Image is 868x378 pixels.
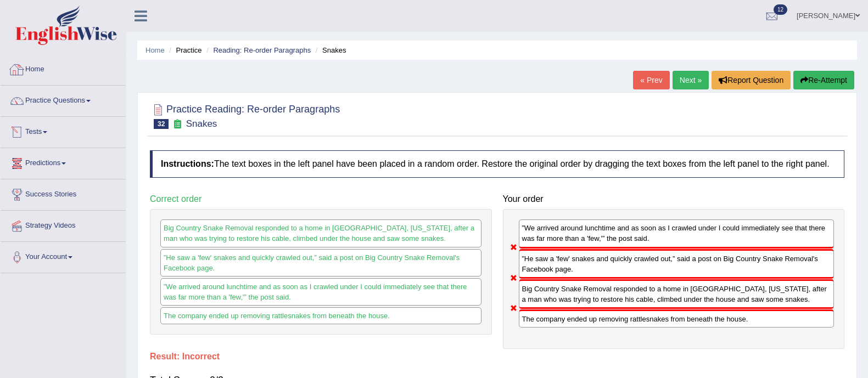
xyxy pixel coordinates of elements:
button: Re-Attempt [793,71,854,89]
a: Tests [1,117,126,144]
a: Strategy Videos [1,211,126,238]
span: 32 [154,119,169,129]
div: The company ended up removing rattlesnakes from beneath the house. [519,309,835,328]
h4: Your order [503,194,845,204]
div: ”We arrived around lunchtime and as soon as I crawled under I could immediately see that there wa... [160,278,481,306]
a: « Prev [633,71,669,89]
a: Predictions [1,148,126,176]
li: Practice [166,45,201,55]
h4: Correct order [150,194,492,204]
div: The company ended up removing rattlesnakes from beneath the house. [160,307,481,324]
small: Exam occurring question [171,119,183,129]
a: Your Account [1,242,126,269]
a: Next » [673,71,709,89]
a: Practice Questions [1,86,126,113]
a: Home [1,54,126,82]
div: ”We arrived around lunchtime and as soon as I crawled under I could immediately see that there wa... [519,219,835,248]
button: Report Question [712,71,791,89]
h2: Practice Reading: Re-order Paragraphs [150,101,340,129]
span: 12 [774,4,787,15]
div: ”He saw a 'few' snakes and quickly crawled out,” said a post on Big Country Snake Removal's Faceb... [519,249,835,279]
div: Big Country Snake Removal responded to a home in [GEOGRAPHIC_DATA], [US_STATE], after a man who w... [519,279,835,309]
b: Instructions: [161,159,214,168]
h4: Result: [150,352,844,362]
a: Reading: Re-order Paragraphs [213,46,311,54]
a: Success Stories [1,179,126,207]
small: Snakes [186,119,217,129]
a: Home [145,46,165,54]
h4: The text boxes in the left panel have been placed in a random order. Restore the original order b... [150,150,844,178]
div: Big Country Snake Removal responded to a home in [GEOGRAPHIC_DATA], [US_STATE], after a man who w... [160,219,481,247]
div: ”He saw a 'few' snakes and quickly crawled out,” said a post on Big Country Snake Removal's Faceb... [160,249,481,277]
li: Snakes [313,45,346,55]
